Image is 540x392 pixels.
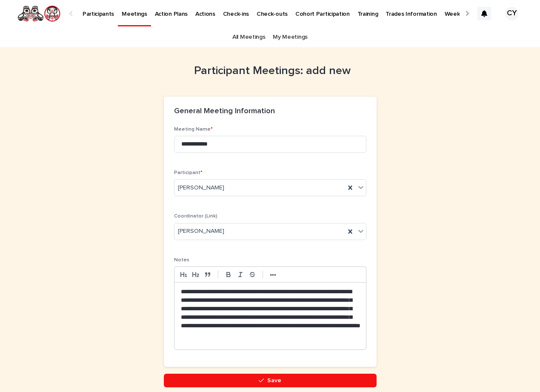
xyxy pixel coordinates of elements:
div: CY [505,7,519,20]
span: [PERSON_NAME] [178,183,224,192]
span: Notes [174,258,189,263]
h1: Participant Meetings: add new [164,64,377,78]
button: Save [164,374,377,387]
span: Coordinator (Link) [174,214,217,219]
span: Meeting Name [174,127,213,132]
img: rNyI97lYS1uoOg9yXW8k [17,5,61,22]
h2: General Meeting Information [174,107,275,116]
strong: ••• [270,272,276,278]
span: [PERSON_NAME] [178,227,224,236]
a: My Meetings [273,27,308,47]
span: Save [267,378,281,383]
span: Participant [174,170,203,175]
a: All Meetings [232,27,265,47]
button: ••• [267,269,279,280]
